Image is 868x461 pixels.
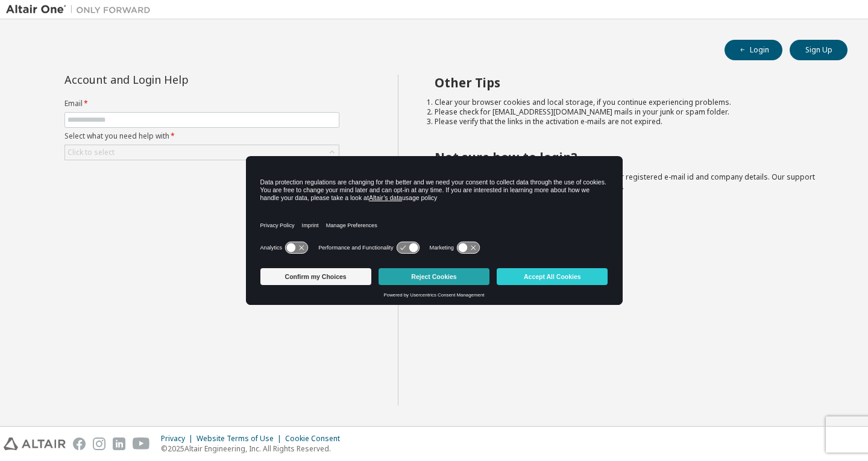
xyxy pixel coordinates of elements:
img: altair_logo.svg [4,437,66,450]
img: Altair One [6,4,157,16]
li: Please check for [EMAIL_ADDRESS][DOMAIN_NAME] mails in your junk or spam folder. [435,107,826,117]
label: Email [64,99,339,108]
label: Select what you need help with [64,131,339,141]
div: Click to select [68,148,115,157]
button: Sign Up [790,40,848,60]
img: linkedin.svg [113,437,125,450]
li: Please verify that the links in the activation e-mails are not expired. [435,117,826,127]
div: Click to select [65,145,339,160]
div: Cookie Consent [285,434,347,444]
span: with a brief description of the problem, your registered e-mail id and company details. Our suppo... [435,172,815,192]
img: youtube.svg [133,437,150,450]
p: © 2025 Altair Engineering, Inc. All Rights Reserved. [161,444,347,454]
img: facebook.svg [73,437,86,450]
img: instagram.svg [93,437,105,450]
h2: Other Tips [435,75,826,90]
button: Login [725,40,782,60]
div: Privacy [161,434,197,444]
h2: Not sure how to login? [435,149,826,165]
li: Clear your browser cookies and local storage, if you continue experiencing problems. [435,98,826,107]
div: Website Terms of Use [197,434,285,444]
div: Account and Login Help [64,75,285,84]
